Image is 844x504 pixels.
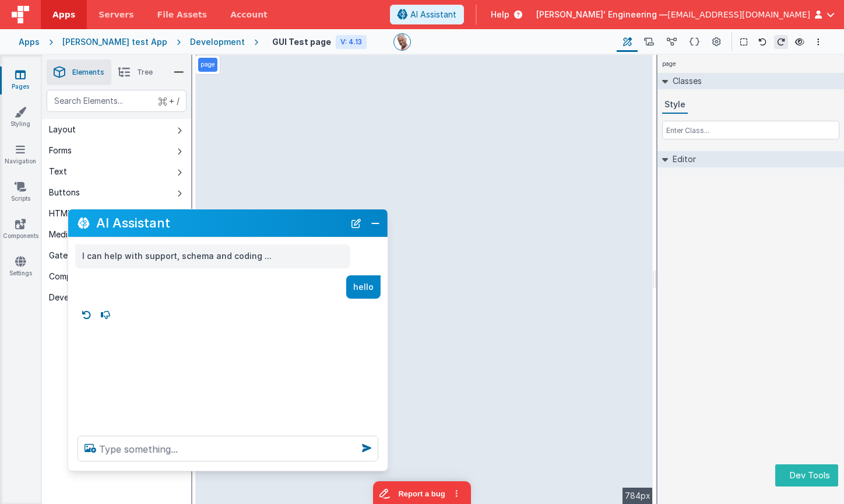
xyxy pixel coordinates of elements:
button: New Chat [348,215,364,231]
input: Enter Class... [662,121,839,139]
button: Text [42,161,191,182]
div: Gateways [49,250,87,261]
div: [PERSON_NAME] test App [62,36,167,48]
div: 784px [623,488,653,504]
div: Components [49,271,99,282]
h2: Editor [668,151,696,167]
span: + / [159,90,180,112]
span: [EMAIL_ADDRESS][DOMAIN_NAME] [667,9,810,20]
span: File Assets [157,9,208,20]
span: Servers [99,9,133,20]
div: Text [49,166,67,177]
button: Components [42,266,191,287]
span: Help [491,9,509,20]
h2: AI Assistant [96,213,344,233]
div: Layout [49,124,76,135]
button: Media [42,224,191,245]
span: AI Assistant [410,9,456,20]
h4: page [657,55,681,73]
span: Apps [52,9,75,20]
div: Buttons [49,187,80,198]
div: Media [49,229,72,240]
input: Search Elements... [47,90,187,112]
button: Options [811,35,825,49]
button: Forms [42,140,191,161]
div: Development [49,292,100,303]
button: HTML [42,203,191,224]
button: AI Assistant [390,5,464,24]
p: page [201,60,215,69]
button: Close [368,215,383,231]
button: Development [42,287,191,308]
h4: GUI Test page [272,36,331,48]
button: Gateways [42,245,191,266]
div: Development [190,36,245,48]
button: Layout [42,119,191,140]
h2: Classes [668,73,702,89]
img: 11ac31fe5dc3d0eff3fbbbf7b26fa6e1 [394,34,410,50]
div: Forms [49,145,72,156]
button: [PERSON_NAME]' Engineering — [EMAIL_ADDRESS][DOMAIN_NAME] [536,9,835,20]
p: hello [353,279,374,294]
span: Tree [137,68,153,77]
div: Apps [19,36,40,48]
button: Dev Tools [775,464,838,487]
div: HTML [49,208,72,219]
div: V: 4.13 [336,35,367,49]
span: Elements [72,68,104,77]
div: --> [196,55,653,504]
button: Style [662,96,688,114]
span: [PERSON_NAME]' Engineering — [536,9,667,20]
button: Buttons [42,182,191,203]
p: I can help with support, schema and coding ... [82,249,343,264]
